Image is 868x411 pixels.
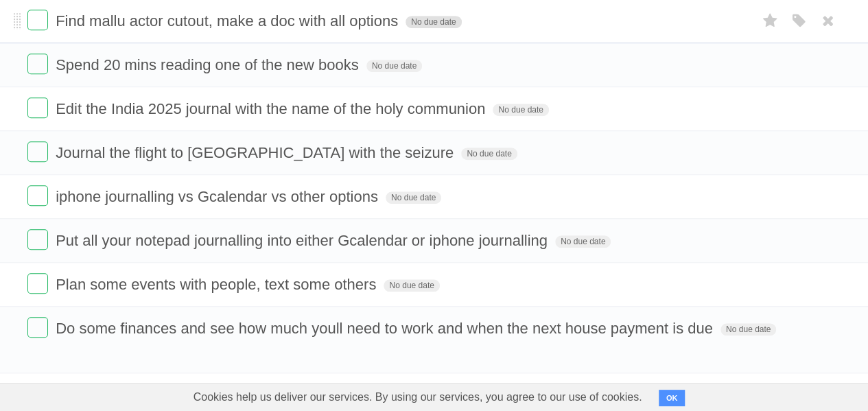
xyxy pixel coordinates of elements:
span: Cookies help us deliver our services. By using our services, you agree to our use of cookies. [180,384,656,411]
span: No due date [366,60,422,72]
button: OK [659,390,685,406]
label: Done [27,54,48,74]
span: Edit the India 2025 journal with the name of the holy communion [56,100,489,117]
label: Done [27,10,48,30]
span: Do some finances and see how much youll need to work and when the next house payment is due [56,320,716,337]
label: Star task [757,10,783,32]
span: Find mallu actor cutout, make a doc with all options [56,12,401,30]
span: Spend 20 mins reading one of the new books [56,56,362,73]
span: No due date [461,148,517,160]
label: Done [27,97,48,118]
span: No due date [406,16,461,28]
span: No due date [720,323,776,336]
label: Done [27,141,48,162]
label: Done [27,185,48,206]
span: No due date [386,191,441,204]
label: Done [27,317,48,338]
span: Plan some events with people, text some others [56,276,379,293]
span: No due date [493,104,548,116]
span: Journal the flight to [GEOGRAPHIC_DATA] with the seizure [56,144,457,161]
label: Done [27,229,48,250]
label: Done [27,273,48,294]
span: Put all your notepad journalling into either Gcalendar or iphone journalling [56,232,551,249]
span: No due date [384,279,439,292]
span: No due date [555,235,611,248]
span: iphone journalling vs Gcalendar vs other options [56,188,382,205]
